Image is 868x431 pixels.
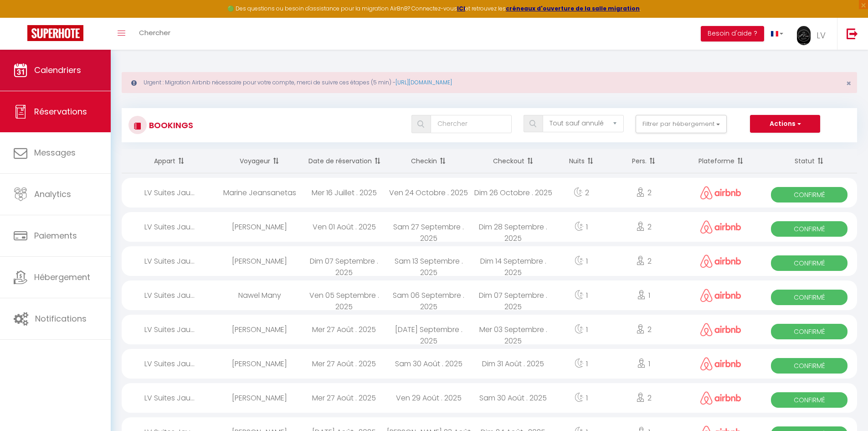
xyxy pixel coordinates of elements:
a: ... LV [790,18,837,50]
th: Sort by checkout [471,149,556,173]
th: Sort by channel [681,149,762,173]
span: Calendriers [34,64,81,76]
a: ICI [457,5,465,12]
span: Messages [34,147,76,158]
span: Notifications [35,313,87,324]
button: Besoin d'aide ? [701,26,764,42]
button: Filtrer par hébergement [636,115,727,133]
span: Hébergement [34,271,90,283]
button: Ouvrir le widget de chat LiveChat [7,4,35,31]
span: Analytics [34,188,71,200]
span: Chercher [139,28,170,37]
div: Urgent : Migration Airbnb nécessaire pour votre compte, merci de suivre ces étapes (5 min) - [122,72,857,93]
span: LV [817,30,826,41]
th: Sort by nights [555,149,607,173]
th: Sort by rentals [122,149,217,173]
th: Sort by guest [217,149,302,173]
span: Réservations [34,106,87,117]
a: [URL][DOMAIN_NAME] [395,78,452,86]
input: Chercher [431,115,512,133]
span: Paiements [34,230,77,241]
th: Sort by checkin [386,149,471,173]
h3: Bookings [147,115,193,135]
a: créneaux d'ouverture de la salle migration [506,5,640,12]
a: Chercher [132,18,177,50]
th: Sort by people [607,149,680,173]
img: logout [847,28,858,39]
img: Super Booking [27,25,83,41]
th: Sort by status [761,149,857,173]
button: Actions [750,115,820,133]
img: ... [797,26,811,45]
span: × [846,78,851,89]
th: Sort by booking date [302,149,386,173]
button: Close [846,79,851,88]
